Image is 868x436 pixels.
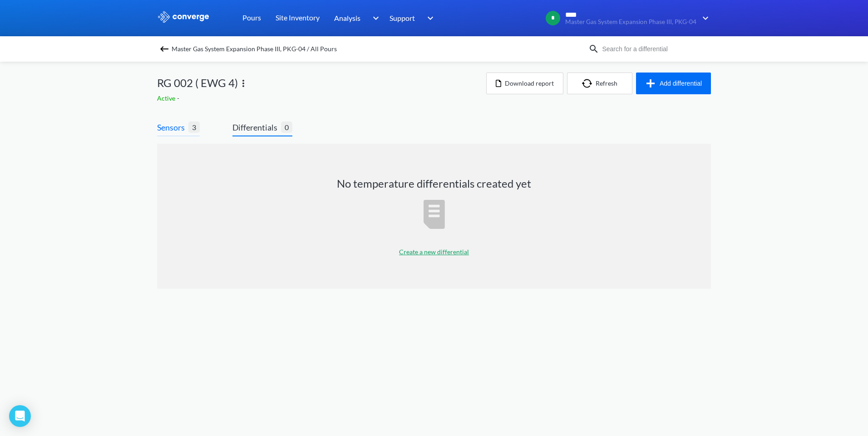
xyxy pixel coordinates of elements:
p: Create a new differential [399,247,469,257]
span: Sensors [157,121,188,134]
img: icon-plus.svg [645,78,660,89]
img: icon-file.svg [496,80,501,87]
span: Support [390,12,415,24]
img: downArrow.svg [367,13,381,24]
img: more.svg [238,78,249,89]
span: Analysis [334,12,360,24]
span: 3 [188,121,200,133]
span: Master Gas System Expansion Phase III, PKG-04 [565,19,696,25]
img: downArrow.svg [696,13,711,24]
span: Master Gas System Expansion Phase III, PKG-04 / All Pours [172,43,337,55]
span: - [177,94,181,102]
img: logo_ewhite.svg [157,11,210,23]
div: Open Intercom Messenger [9,405,31,427]
input: Search for a differential [599,44,709,54]
img: icon-refresh.svg [582,79,596,88]
span: Differentials [232,121,281,134]
span: RG 002 ( EWG 4) [157,74,238,92]
img: downArrow.svg [421,13,436,24]
button: Download report [486,73,563,94]
img: backspace.svg [159,44,170,54]
h1: No temperature differentials created yet [337,176,531,191]
img: icon-search.svg [588,44,599,54]
button: Add differential [636,73,711,94]
button: Refresh [567,73,632,94]
span: Active [157,94,177,102]
span: 0 [281,121,292,133]
img: report-icon.svg [424,200,445,229]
